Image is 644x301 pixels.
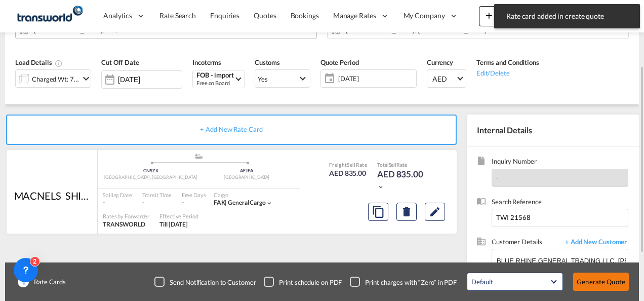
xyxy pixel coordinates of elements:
span: Cut Off Date [101,58,139,66]
span: Load Details [15,58,63,66]
span: Analytics [103,11,132,21]
md-checkbox: Checkbox No Ink [154,277,256,287]
div: Transit Time [142,191,172,199]
span: Enquiries [210,11,239,20]
div: [GEOGRAPHIC_DATA], [GEOGRAPHIC_DATA] [103,174,199,181]
span: Till [DATE] [159,220,188,228]
div: Free on Board [196,79,234,87]
div: Print charges with “Zero” in PDF [365,278,457,287]
div: CNSZX [103,168,199,174]
div: general cargo [214,199,266,207]
span: My Company [404,11,445,21]
span: - [496,174,499,182]
md-select: Select Incoterms: FOB - import Free on Board [192,70,245,88]
div: - [182,199,184,207]
div: - [103,199,132,207]
span: Inquiry Number [492,157,628,168]
span: Incoterms [192,58,221,66]
span: Rate Search [159,11,196,20]
div: Free Days [182,191,206,199]
input: Select [118,76,182,84]
md-icon: icon-chevron-down [377,183,384,191]
span: Terms and Conditions [476,58,539,66]
button: Edit [425,203,445,221]
span: 1 [18,276,29,287]
span: + Add New Rate Card [200,125,262,133]
md-select: Select Currency: د.إ AEDUnited Arab Emirates Dirham [427,69,466,88]
md-icon: icon-calendar [321,72,333,85]
div: Edit/Delete [476,67,539,78]
span: Bookings [291,11,319,20]
div: Rates by Forwarder [103,212,149,220]
span: Customs [255,58,280,66]
span: FAK [214,199,228,206]
input: Enter Customer Details [497,249,628,272]
span: [DATE] [336,71,416,86]
span: Rate card added in create quote [503,11,631,21]
md-checkbox: Checkbox No Ink [264,277,342,287]
div: AED 835.00 [377,168,428,193]
input: Enter search reference [492,209,628,227]
div: Print schedule on PDF [279,278,342,287]
div: Internal Details [467,115,639,146]
span: TRANSWORLD [103,220,145,228]
md-icon: icon-chevron-down [80,72,92,85]
md-select: Select Customs: Yes [255,69,310,88]
div: AEJEA [199,168,295,174]
div: AED 835.00 [329,168,367,178]
span: Quotes [254,11,276,20]
div: MACNELS SHIPPING LLC / TDWC-DUBAI [14,189,90,203]
button: icon-plus 400-fgNewicon-chevron-down [479,6,525,26]
div: Cargo [214,191,273,199]
img: f753ae806dec11f0841701cdfdf085c0.png [15,5,84,27]
span: + Add New Customer [560,237,628,249]
span: Quote Period [320,58,359,66]
span: Customer Details [492,237,560,249]
div: [GEOGRAPHIC_DATA] [199,174,295,181]
div: FOB - import [196,71,234,79]
md-icon: icon-plus 400-fg [483,9,495,21]
div: + Add New Rate Card [6,115,457,145]
md-icon: assets/icons/custom/copyQuote.svg [372,206,384,218]
button: Copy [368,203,388,221]
div: Yes [258,75,268,83]
div: Charged Wt: 7.00 W/M [32,72,79,86]
span: Currency [427,58,453,66]
span: Search Reference [492,197,628,209]
md-icon: Chargeable Weight [55,59,63,67]
div: TRANSWORLD [103,220,149,229]
span: AED [432,74,456,84]
div: Total Rate [377,161,428,168]
div: Freight Rate [329,161,367,168]
div: Send Notification to Customer [170,278,256,287]
md-icon: icon-chevron-down [266,200,273,207]
span: Manage Rates [333,11,376,21]
span: Sell [389,162,397,168]
md-icon: assets/icons/custom/ship-fill.svg [193,154,205,159]
div: - [142,199,172,207]
span: New [483,11,521,19]
md-checkbox: Checkbox No Ink [350,277,457,287]
button: Generate Quote [573,273,629,291]
span: Rate Cards [29,277,66,286]
span: | [225,199,227,206]
span: Sell [347,162,355,168]
button: Delete [396,203,417,221]
span: [DATE] [338,74,414,83]
div: Effective Period [159,212,198,220]
div: Charged Wt: 7.00 W/Micon-chevron-down [15,69,91,88]
div: Sailing Date [103,191,132,199]
div: Default [471,278,493,286]
div: Till 31 Aug 2025 [159,220,188,229]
